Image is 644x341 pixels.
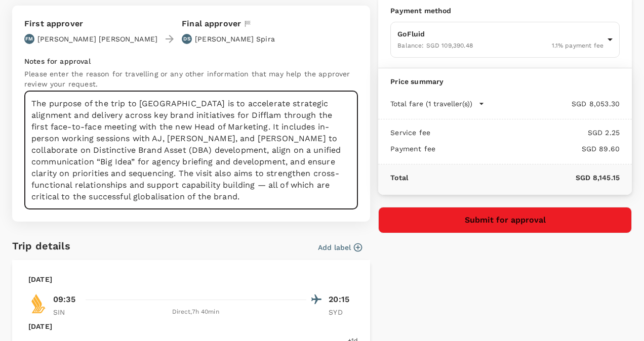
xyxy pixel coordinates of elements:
p: Payment method [390,6,620,16]
div: GoFluidBalance: SGD 109,390.481.1% payment fee [390,22,620,58]
p: [DATE] [28,274,52,284]
p: SGD 8,145.15 [408,173,620,183]
p: Final approver [182,18,241,30]
button: Submit for approval [378,207,632,233]
p: First approver [24,18,157,30]
textarea: The purpose of the trip to [GEOGRAPHIC_DATA] is to accelerate strategic alignment and delivery ac... [24,91,358,209]
p: [DATE] [28,321,52,331]
p: SIN [53,307,78,317]
p: SGD 89.60 [435,144,620,154]
p: 20:15 [329,293,354,306]
p: Price summary [390,76,620,87]
div: Direct , 7h 40min [85,307,306,317]
p: [PERSON_NAME] [PERSON_NAME] [37,34,157,44]
button: Add label [318,242,362,252]
span: 1.1 % payment fee [552,42,603,49]
p: SGD 8,053.30 [485,99,620,109]
button: Total fare (1 traveller(s)) [390,99,485,109]
span: Balance : SGD 109,390.48 [397,42,472,49]
p: DS [183,35,190,42]
img: SQ [28,293,49,314]
p: SGD 2.25 [430,127,620,138]
p: Total [390,173,408,183]
p: SYD [329,307,354,317]
p: GoFluid [397,29,603,39]
h6: Trip details [12,238,70,254]
p: Payment fee [390,144,435,154]
p: Service fee [390,127,430,138]
p: 09:35 [53,293,75,306]
p: [PERSON_NAME] Spira [195,34,275,44]
p: FM [25,35,33,42]
p: Notes for approval [24,56,358,66]
p: Please enter the reason for travelling or any other information that may help the approver review... [24,69,358,89]
p: Total fare (1 traveller(s)) [390,99,472,109]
